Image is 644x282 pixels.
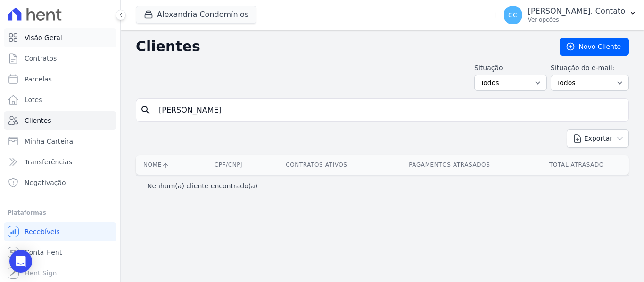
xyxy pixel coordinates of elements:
[147,181,257,191] p: Nenhum(a) cliente encontrado(a)
[551,63,629,73] label: Situação do e-mail:
[375,155,524,175] th: Pagamentos Atrasados
[4,222,116,241] a: Recebíveis
[258,155,375,175] th: Contratos Ativos
[524,155,629,175] th: Total Atrasado
[4,132,116,151] a: Minha Carteira
[9,250,32,273] div: Open Intercom Messenger
[528,16,625,24] p: Ver opções
[25,248,62,257] span: Conta Hent
[567,129,629,148] button: Exportar
[496,2,644,28] button: CC [PERSON_NAME]. Contato Ver opções
[25,137,73,146] span: Minha Carteira
[4,111,116,130] a: Clientes
[560,38,629,56] a: Novo Cliente
[25,54,57,63] span: Contratos
[153,101,625,120] input: Buscar por nome, CPF ou e-mail
[25,33,62,42] span: Visão Geral
[25,74,52,84] span: Parcelas
[25,178,66,187] span: Negativação
[4,153,116,171] a: Transferências
[4,49,116,68] a: Contratos
[25,157,72,167] span: Transferências
[528,7,625,16] p: [PERSON_NAME]. Contato
[4,70,116,89] a: Parcelas
[4,90,116,109] a: Lotes
[136,6,256,24] button: Alexandria Condomínios
[136,155,198,175] th: Nome
[4,28,116,47] a: Visão Geral
[4,173,116,192] a: Negativação
[25,116,51,125] span: Clientes
[25,227,60,236] span: Recebíveis
[25,95,42,105] span: Lotes
[474,63,547,73] label: Situação:
[4,243,116,262] a: Conta Hent
[508,12,518,18] span: CC
[198,155,258,175] th: CPF/CNPJ
[8,207,113,218] div: Plataformas
[140,105,151,116] i: search
[136,38,545,55] h2: Clientes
